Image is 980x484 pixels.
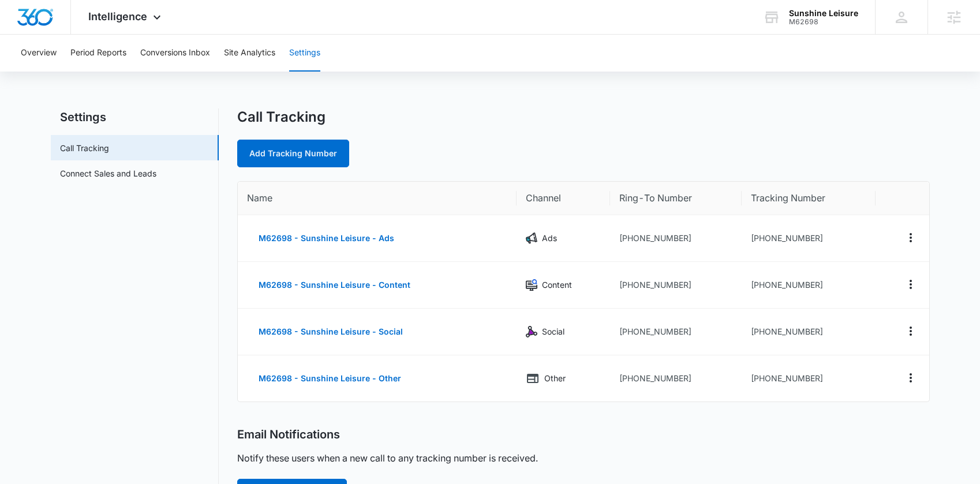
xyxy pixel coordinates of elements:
[289,35,320,72] button: Settings
[610,262,742,309] td: [PHONE_NUMBER]
[544,372,566,385] p: Other
[902,369,920,387] button: Actions
[742,262,876,309] td: [PHONE_NUMBER]
[742,355,876,402] td: [PHONE_NUMBER]
[517,182,610,215] th: Channel
[247,365,413,392] button: M62698 - Sunshine Leisure - Other
[247,318,414,346] button: M62698 - Sunshine Leisure - Social
[140,35,210,72] button: Conversions Inbox
[21,35,57,72] button: Overview
[902,322,920,340] button: Actions
[526,326,537,337] img: Social
[237,427,340,442] h2: Email Notifications
[60,142,109,154] a: Call Tracking
[742,182,876,215] th: Tracking Number
[902,228,920,247] button: Actions
[51,108,219,126] h2: Settings
[60,167,156,179] a: Connect Sales and Leads
[610,309,742,355] td: [PHONE_NUMBER]
[610,182,742,215] th: Ring-To Number
[542,325,564,338] p: Social
[70,35,126,72] button: Period Reports
[542,232,557,245] p: Ads
[247,224,406,252] button: M62698 - Sunshine Leisure - Ads
[237,108,326,126] h1: Call Tracking
[542,279,572,291] p: Content
[789,18,858,26] div: account id
[238,182,517,215] th: Name
[610,215,742,262] td: [PHONE_NUMBER]
[526,279,537,291] img: Content
[526,232,537,244] img: Ads
[742,309,876,355] td: [PHONE_NUMBER]
[237,451,538,465] p: Notify these users when a new call to any tracking number is received.
[237,140,349,167] a: Add Tracking Number
[247,271,422,299] button: M62698 - Sunshine Leisure - Content
[224,35,275,72] button: Site Analytics
[902,275,920,294] button: Actions
[742,215,876,262] td: [PHONE_NUMBER]
[610,355,742,402] td: [PHONE_NUMBER]
[88,10,147,22] span: Intelligence
[789,9,858,18] div: account name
